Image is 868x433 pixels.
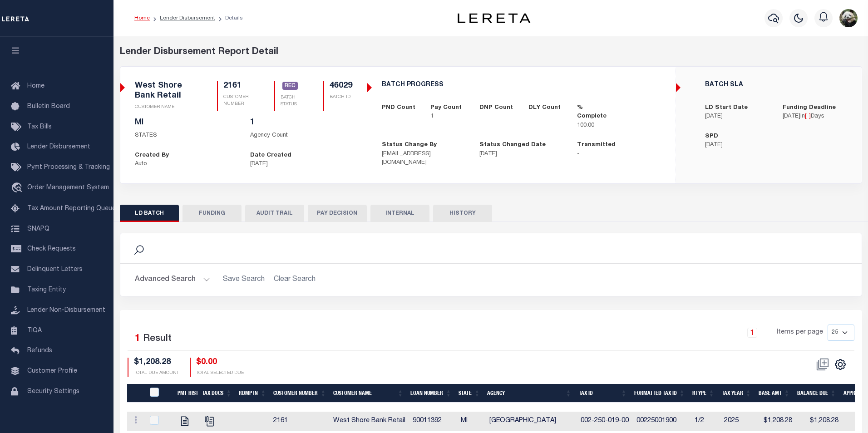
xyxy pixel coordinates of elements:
label: Created By [135,151,169,160]
span: Order Management System [27,185,109,191]
span: [DATE] [783,113,800,119]
td: West Shore Bank Retail [330,412,409,431]
span: Items per page [777,328,823,338]
span: SNAPQ [27,226,49,232]
div: Lender Disbursement Report Detail [120,45,862,59]
span: Lender Non-Disbursement [27,307,105,314]
label: Funding Deadline [783,103,836,113]
span: Status should not be "REC" to perform this action. [812,358,833,371]
td: MI [457,412,486,431]
th: PayeePmtBatchStatus [144,384,174,403]
p: BATCH ID [330,94,352,101]
p: [DATE] [479,150,563,159]
a: Home [134,15,150,21]
p: TOTAL SELECTED DUE [196,370,244,377]
p: - [528,112,564,121]
h5: 1 [250,118,352,128]
h5: West Shore Bank Retail [135,81,195,101]
p: BATCH STATUS [281,94,301,108]
span: 1 [135,334,140,344]
img: logo-dark.svg [458,13,530,23]
button: PAY DECISION [308,205,367,222]
label: DNP Count [479,103,513,113]
a: REC [282,82,298,90]
th: Customer Number: activate to sort column ascending [270,384,330,403]
i: travel_explore [11,182,25,194]
p: 100.00 [577,121,612,130]
p: - [382,112,417,121]
span: Tax Amount Reporting Queue [27,206,116,212]
h5: BATCH SLA [705,81,846,89]
p: [EMAIL_ADDRESS][DOMAIN_NAME] [382,150,466,167]
span: Bulletin Board [27,103,70,110]
th: RType: activate to sort column ascending [689,384,718,403]
td: 90011392 [409,412,457,431]
p: CUSTOMER NAME [135,104,195,111]
th: Rdmptn: activate to sort column ascending [235,384,270,403]
th: Tax Year: activate to sort column ascending [718,384,755,403]
th: Loan Number: activate to sort column ascending [407,384,455,403]
label: Transmitted [577,141,616,150]
th: &nbsp;&nbsp;&nbsp;&nbsp;&nbsp;&nbsp;&nbsp;&nbsp;&nbsp;&nbsp; [127,384,144,403]
p: [DATE] [705,141,769,150]
button: AUDIT TRAIL [245,205,304,222]
span: Taxing Entity [27,287,66,293]
td: 002-250-019-00 [577,412,633,431]
span: REC [282,82,298,90]
span: Security Settings [27,389,79,395]
p: TOTAL DUE AMOUNT [134,370,179,377]
p: in Days [783,112,847,121]
p: CUSTOMER NUMBER [223,94,253,108]
th: Base Amt: activate to sort column ascending [755,384,794,403]
th: State: activate to sort column ascending [455,384,483,403]
label: Date Created [250,151,291,160]
button: INTERNAL [370,205,429,222]
h5: BATCH PROGRESS [382,81,661,89]
label: Status Change By [382,141,437,150]
span: Pymt Processing & Tracking [27,164,110,171]
td: $1,208.28 [757,412,796,431]
p: [DATE] [705,112,769,121]
label: Status Changed Date [479,141,546,150]
span: [ ] [805,113,811,119]
h5: 46029 [330,81,352,91]
label: Result [143,332,172,346]
h5: 2161 [223,81,253,91]
li: Details [215,14,243,22]
td: 2161 [270,412,330,431]
td: 1/2 [691,412,720,431]
p: - [577,150,661,159]
span: Check Requests [27,246,76,252]
label: LD Start Date [705,103,748,113]
span: TIQA [27,327,42,334]
td: 2025 [720,412,757,431]
p: - [479,112,515,121]
button: Advanced Search [135,271,210,289]
p: STATES [135,131,237,140]
p: [DATE] [250,160,352,169]
label: PND Count [382,103,415,113]
span: Delinquent Letters [27,266,83,273]
span: Tax Bills [27,124,52,130]
th: Balance Due: activate to sort column ascending [794,384,840,403]
label: Pay Count [430,103,462,113]
label: SPD [705,132,718,141]
h5: MI [135,118,237,128]
h4: $1,208.28 [134,358,179,368]
p: 1 [430,112,466,121]
p: Auto [135,160,237,169]
a: 1 [747,328,757,338]
td: [GEOGRAPHIC_DATA] [486,412,577,431]
span: Refunds [27,348,52,354]
th: Pmt Hist [174,384,198,403]
th: Agency: activate to sort column ascending [483,384,575,403]
button: HISTORY [433,205,492,222]
th: Tax Docs: activate to sort column ascending [198,384,236,403]
th: Customer Name: activate to sort column ascending [330,384,407,403]
button: FUNDING [182,205,242,222]
th: Tax Id: activate to sort column ascending [575,384,631,403]
h4: $0.00 [196,358,244,368]
button: LD BATCH [120,205,179,222]
a: Lender Disbursement [160,15,215,21]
